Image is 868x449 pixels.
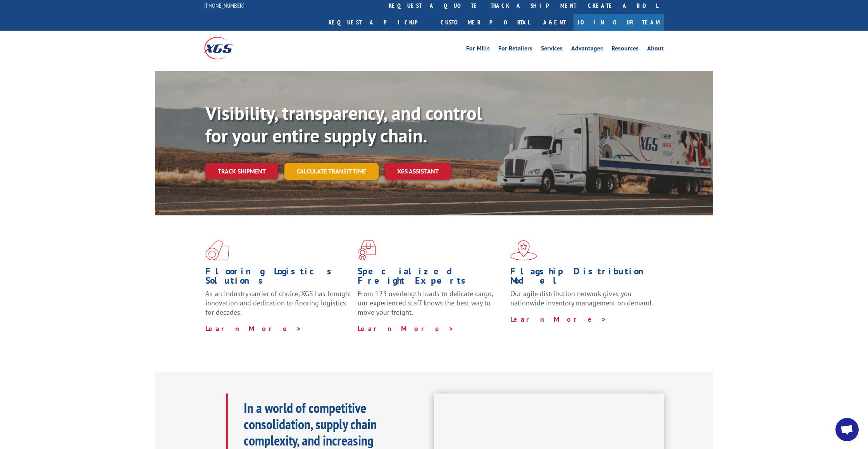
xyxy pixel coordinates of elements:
[611,45,639,54] a: Resources
[510,289,653,307] span: Our agile distribution network gives you nationwide inventory management on demand.
[498,45,532,54] a: For Retailers
[205,163,278,179] a: Track shipment
[358,267,504,289] h1: Specialized Freight Experts
[571,45,603,54] a: Advantages
[205,240,229,260] img: xgs-icon-total-supply-chain-intelligence-red
[510,240,537,260] img: xgs-icon-flagship-distribution-model-red
[205,289,351,317] span: As an industry carrier of choice, XGS has brought innovation and dedication to flooring logistics...
[466,45,490,54] a: For Mills
[205,267,352,289] h1: Flooring Logistics Solutions
[204,2,245,9] a: [PHONE_NUMBER]
[205,101,482,147] b: Visibility, transparency, and control for your entire supply chain.
[358,324,454,333] a: Learn More >
[510,315,607,324] a: Learn More >
[573,14,664,31] a: Join Our Team
[536,14,573,31] a: Agent
[358,289,504,324] p: From 123 overlength loads to delicate cargo, our experienced staff knows the best way to move you...
[205,324,302,333] a: Learn More >
[510,267,657,289] h1: Flagship Distribution Model
[358,240,376,260] img: xgs-icon-focused-on-flooring-red
[284,163,379,180] a: Calculate transit time
[385,163,451,180] a: XGS ASSISTANT
[835,418,859,441] div: Open chat
[323,14,435,31] a: Request a pickup
[541,45,563,54] a: Services
[435,14,536,31] a: Customer Portal
[647,45,664,54] a: About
